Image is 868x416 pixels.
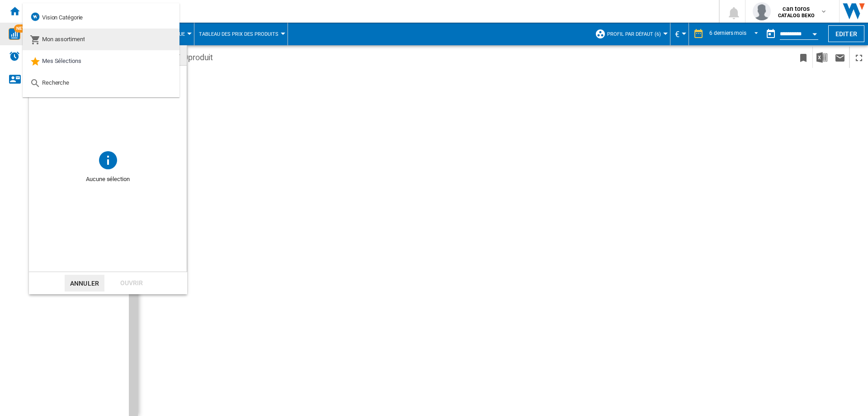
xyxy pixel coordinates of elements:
img: wiser-icon-blue.png [30,11,41,22]
span: Vision Catégorie [42,14,83,21]
button: Annuler [65,275,104,292]
span: Mes Sélections [42,57,81,64]
span: Aucune sélection [29,171,187,188]
span: Recherche [42,79,69,86]
div: Ouvrir [112,275,151,292]
span: Mon assortiment [42,36,85,43]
